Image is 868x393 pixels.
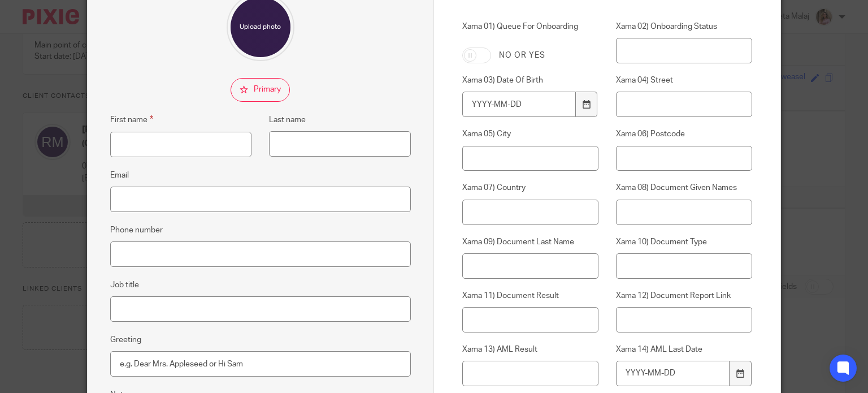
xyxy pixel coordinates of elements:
label: Xama 02) Onboarding Status [616,21,752,32]
label: Xama 08) Document Given Names [616,182,752,193]
label: Xama 10) Document Type [616,236,752,248]
label: Xama 11) Document Result [462,290,598,301]
label: No or yes [499,50,545,61]
label: Xama 05) City [462,128,598,140]
label: Xama 13) AML Result [462,344,598,355]
label: Last name [269,114,306,126]
label: Xama 14) AML Last Date [616,344,752,355]
label: Xama 01) Queue For Onboarding [462,21,598,39]
label: Greeting [110,334,141,346]
label: Xama 04) Street [616,75,752,86]
label: Xama 12) Document Report Link [616,290,752,301]
label: Xama 09) Document Last Name [462,236,598,248]
label: Xama 06) Postcode [616,128,752,140]
label: Job title [110,279,139,291]
input: YYYY-MM-DD [616,361,730,386]
label: Phone number [110,224,163,236]
input: e.g. Dear Mrs. Appleseed or Hi Sam [110,351,411,377]
label: First name [110,113,153,126]
label: Xama 07) Country [462,182,598,193]
input: YYYY-MM-DD [462,92,576,117]
label: Xama 03) Date Of Birth [462,75,598,86]
label: Email [110,170,129,181]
